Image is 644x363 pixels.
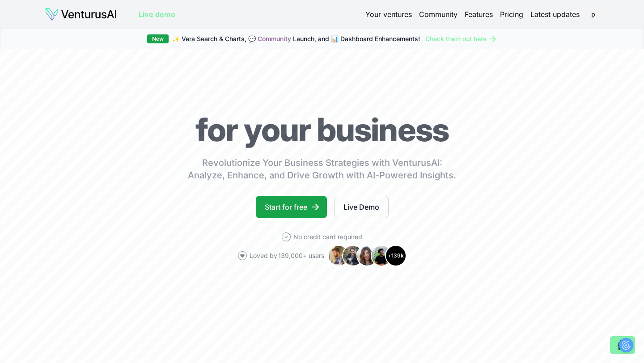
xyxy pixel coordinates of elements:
img: Avatar 2 [342,245,364,266]
a: Your ventures [365,9,412,20]
img: Avatar 3 [356,245,378,266]
button: p [587,8,599,21]
a: Latest updates [530,9,580,20]
a: Community [419,9,458,20]
a: Pricing [500,9,523,20]
a: Features [465,9,493,20]
a: Start for free [256,196,327,218]
img: Avatar 4 [371,245,392,266]
a: Live Demo [334,196,389,218]
div: New [147,34,169,43]
a: Live demo [139,9,175,20]
span: p [586,7,600,21]
img: logo [45,7,117,21]
img: Avatar 1 [328,245,349,266]
span: ✨ Vera Search & Charts, 💬 Launch, and 📊 Dashboard Enhancements! [172,34,420,43]
a: Check them out here [425,34,497,43]
a: Community [258,35,291,42]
